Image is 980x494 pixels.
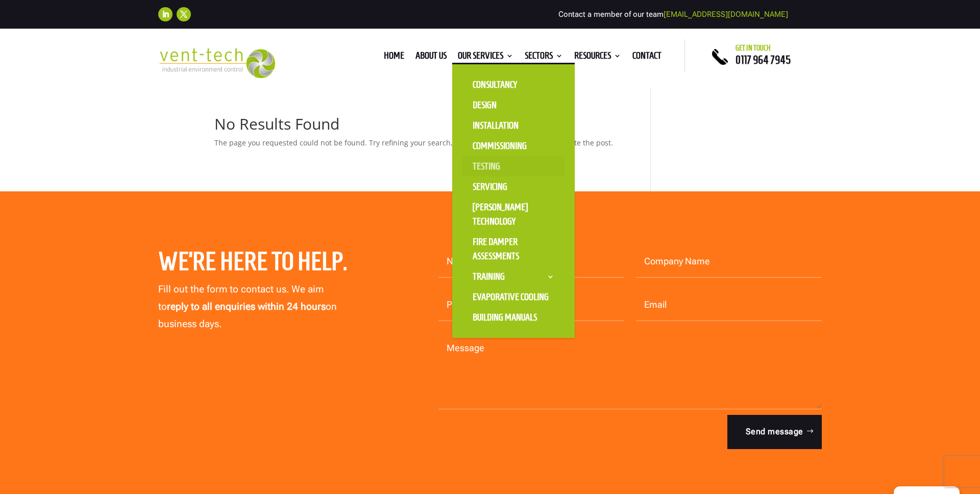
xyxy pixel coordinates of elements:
strong: reply to all enquiries within 24 hours [167,301,326,312]
input: Name [438,246,624,278]
input: Phone Number [438,289,624,321]
h2: We’re here to help. [158,246,371,282]
a: Resources [574,52,621,63]
a: Sectors [525,52,563,63]
a: Follow on X [177,7,191,21]
input: Email [636,289,822,321]
span: Get in touch [736,44,771,52]
input: Company Name [636,246,822,278]
span: Contact a member of our team [558,10,788,19]
a: Commissioning [462,136,565,156]
p: The page you requested could not be found. Try refining your search, or use the navigation above ... [214,137,620,149]
a: Building Manuals [462,307,565,328]
img: 2023-09-27T08_35_16.549ZVENT-TECH---Clear-background [158,48,275,78]
a: Fire Damper Assessments [462,232,565,266]
a: Evaporative Cooling [462,287,565,307]
h1: No Results Found [214,116,620,137]
a: Follow on LinkedIn [158,7,173,21]
a: Testing [462,156,565,177]
span: Fill out the form to contact us. We aim to [158,283,324,312]
a: Home [384,52,404,63]
a: Servicing [462,177,565,197]
a: Consultancy [462,75,565,95]
a: 0117 964 7945 [736,54,791,66]
a: Design [462,95,565,115]
a: Training [462,266,565,287]
a: Installation [462,115,565,136]
a: About us [415,52,447,63]
a: Our Services [458,52,513,63]
a: [PERSON_NAME] Technology [462,197,565,232]
a: [EMAIL_ADDRESS][DOMAIN_NAME] [664,10,788,19]
button: Send message [727,415,822,449]
a: Contact [632,52,661,63]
